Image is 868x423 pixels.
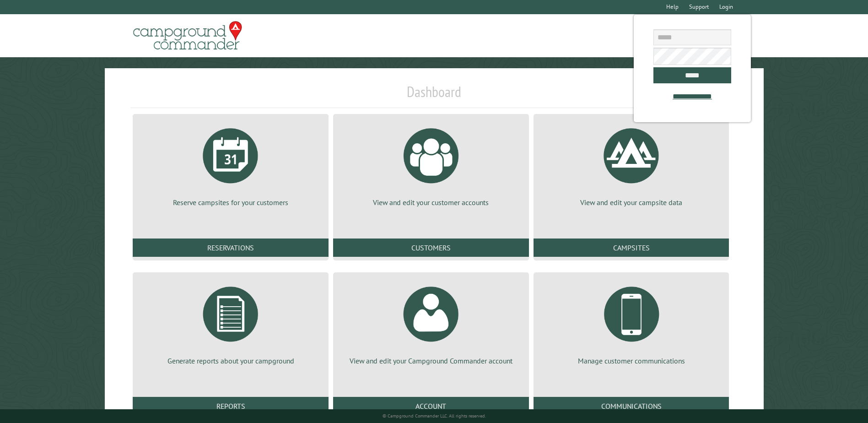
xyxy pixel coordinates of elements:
[144,121,318,207] a: Reserve campsites for your customers
[344,197,518,207] p: View and edit your customer accounts
[344,280,518,366] a: View and edit your Campground Commander account
[144,280,318,366] a: Generate reports about your campground
[383,413,486,419] small: © Campground Commander LLC. All rights reserved.
[344,121,518,207] a: View and edit your customer accounts
[130,18,245,54] img: Campground Commander
[545,356,718,366] p: Manage customer communications
[133,397,329,415] a: Reports
[545,197,718,207] p: View and edit your campsite data
[130,83,737,108] h1: Dashboard
[344,356,518,366] p: View and edit your Campground Commander account
[133,239,329,257] a: Reservations
[144,197,318,207] p: Reserve campsites for your customers
[545,121,718,207] a: View and edit your campsite data
[534,397,729,415] a: Communications
[333,239,529,257] a: Customers
[545,280,718,366] a: Manage customer communications
[333,397,529,415] a: Account
[144,356,318,366] p: Generate reports about your campground
[534,239,729,257] a: Campsites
